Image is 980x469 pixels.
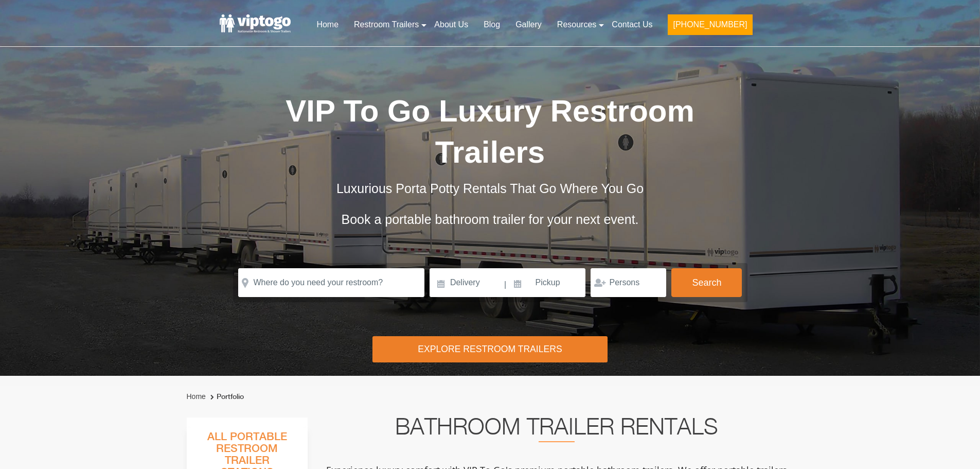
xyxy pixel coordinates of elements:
h2: Bathroom Trailer Rentals [322,418,792,442]
button: Search [671,268,742,297]
a: Home [187,392,206,401]
a: About Us [426,13,476,36]
div: Explore Restroom Trailers [372,336,608,362]
span: | [504,268,506,301]
input: Pickup [508,268,586,297]
a: Contact Us [604,13,660,36]
input: Delivery [430,268,503,297]
button: [PHONE_NUMBER] [668,14,752,35]
input: Where do you need your restroom? [238,268,424,297]
input: Persons [591,268,666,297]
a: Restroom Trailers [346,13,426,36]
a: Resources [549,13,604,36]
a: Home [309,13,346,36]
a: Gallery [508,13,549,36]
li: Portfolio [208,391,244,403]
a: [PHONE_NUMBER] [660,13,760,41]
a: Blog [476,13,508,36]
span: Luxurious Porta Potty Rentals That Go Where You Go [336,181,644,196]
span: VIP To Go Luxury Restroom Trailers [286,94,694,169]
span: Book a portable bathroom trailer for your next event. [341,212,638,227]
